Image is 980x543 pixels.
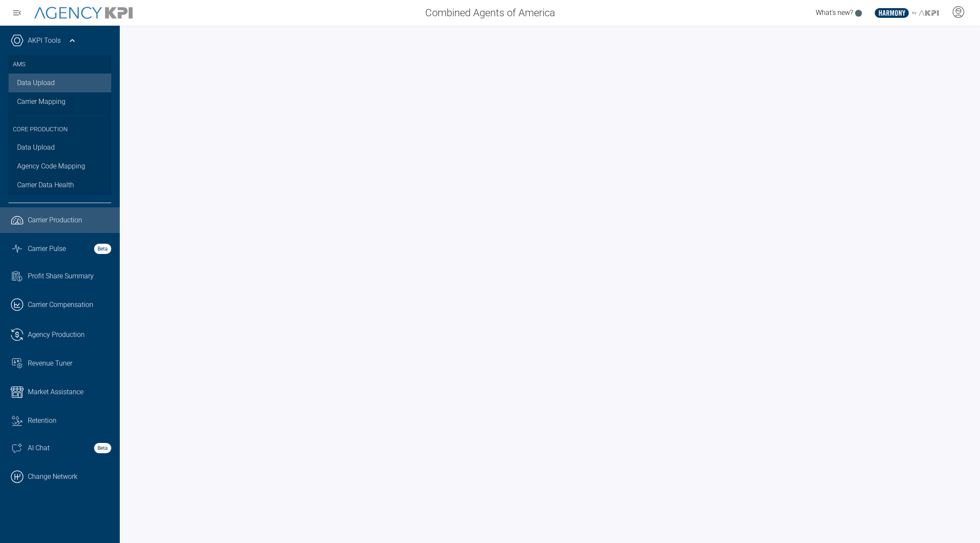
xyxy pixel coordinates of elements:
[28,271,94,281] span: Profit Share Summary
[94,443,111,453] strong: Beta
[28,330,85,340] span: Agency Production
[28,35,61,46] a: AKPI Tools
[9,74,111,92] a: Data Upload
[28,358,72,369] span: Revenue Tuner
[13,56,107,74] h3: AMS
[13,115,107,139] h3: Core Production
[9,138,111,157] a: Data Upload
[9,92,111,111] a: Carrier Mapping
[816,9,853,17] span: What's new?
[94,244,111,254] strong: Beta
[28,244,66,254] span: Carrier Pulse
[34,7,133,19] img: AgencyKPI
[17,180,74,190] span: Carrier Data Health
[9,157,111,176] a: Agency Code Mapping
[9,176,111,195] a: Carrier Data Health
[28,215,82,225] span: Carrier Production
[28,387,83,397] span: Market Assistance
[28,443,50,453] span: AI Chat
[28,416,111,426] div: Retention
[28,300,93,310] span: Carrier Compensation
[425,5,555,21] span: Combined Agents of America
